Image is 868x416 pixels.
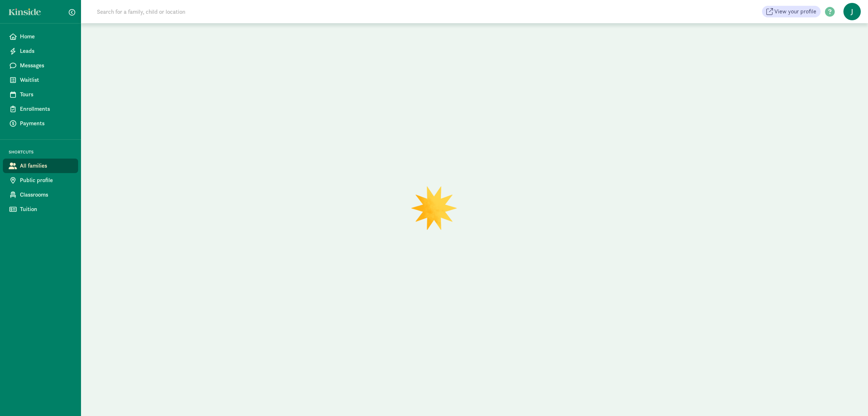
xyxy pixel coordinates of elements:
a: Messages [3,58,78,73]
a: Payments [3,116,78,131]
span: Waitlist [20,76,72,84]
a: Home [3,29,78,44]
span: View your profile [774,7,816,16]
a: View your profile [762,6,821,17]
input: Search for a family, child or location [93,4,295,19]
span: Tours [20,90,72,99]
span: Messages [20,61,72,70]
a: All families [3,159,78,173]
span: Public profile [20,176,72,185]
span: Leads [20,47,72,55]
a: Waitlist [3,73,78,87]
a: Public profile [3,173,78,188]
span: Payments [20,119,72,128]
span: Home [20,32,72,41]
a: Enrollments [3,102,78,116]
span: Enrollments [20,105,72,113]
a: Classrooms [3,188,78,202]
a: Leads [3,44,78,58]
a: Tours [3,87,78,102]
span: Classrooms [20,190,72,199]
span: J [843,3,861,20]
span: All families [20,161,72,170]
span: Tuition [20,205,72,214]
a: Tuition [3,202,78,217]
